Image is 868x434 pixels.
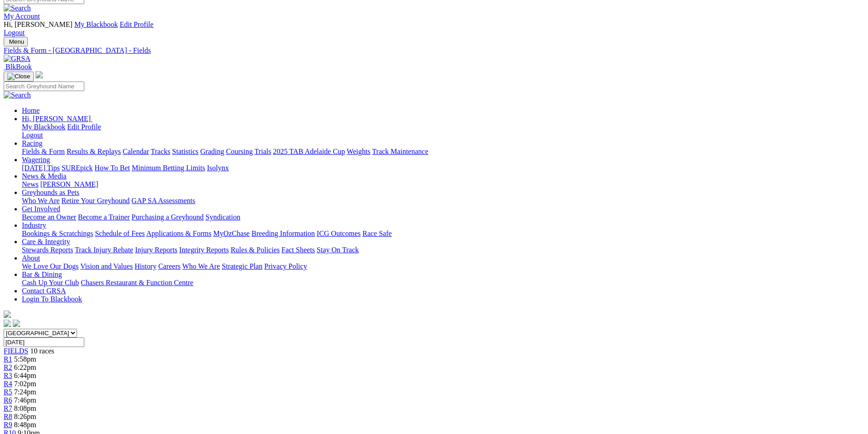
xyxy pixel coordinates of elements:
a: [DATE] Tips [22,164,60,172]
input: Select date [4,337,84,347]
img: GRSA [4,55,31,63]
a: SUREpick [62,164,92,172]
a: History [134,262,156,270]
a: Stay On Track [317,246,359,254]
a: Race Safe [362,230,391,237]
span: BlkBook [5,63,32,71]
a: Edit Profile [120,20,154,28]
div: Racing [22,148,864,156]
a: ICG Outcomes [317,230,360,237]
a: BlkBook [4,63,32,71]
span: 8:26pm [14,413,36,420]
a: Who We Are [182,262,220,270]
a: MyOzChase [213,230,250,237]
div: Fields & Form - [GEOGRAPHIC_DATA] - Fields [4,46,864,55]
a: Retire Your Greyhound [62,197,130,204]
a: Grading [200,148,224,155]
div: News & Media [22,180,864,189]
div: Care & Integrity [22,246,864,254]
a: Injury Reports [135,246,177,254]
a: Weights [347,148,370,155]
a: Become an Owner [22,213,76,221]
a: My Account [4,12,40,20]
a: Greyhounds as Pets [22,189,79,196]
a: R7 [4,404,12,412]
span: Menu [9,38,24,45]
a: R3 [4,372,12,379]
a: R4 [4,380,12,388]
span: 8:08pm [14,404,36,412]
button: Toggle navigation [4,37,28,46]
a: Care & Integrity [22,238,70,245]
a: Racing [22,139,42,147]
span: 6:22pm [14,363,36,371]
span: Hi, [PERSON_NAME] [22,115,91,123]
div: Hi, [PERSON_NAME] [22,123,864,139]
a: Home [22,107,40,114]
a: Applications & Forms [146,230,211,237]
a: Chasers Restaurant & Function Centre [81,279,193,286]
div: Get Involved [22,213,864,221]
a: Logout [4,29,25,36]
span: 7:02pm [14,380,36,388]
img: facebook.svg [4,320,11,327]
a: Rules & Policies [231,246,280,254]
a: My Blackbook [74,20,118,28]
a: My Blackbook [22,123,66,131]
a: Get Involved [22,205,60,213]
a: Results & Replays [67,148,121,155]
div: About [22,262,864,271]
div: Greyhounds as Pets [22,197,864,205]
a: News & Media [22,172,67,180]
a: About [22,254,40,262]
a: Edit Profile [67,123,101,131]
a: Minimum Betting Limits [132,164,205,172]
a: Privacy Policy [264,262,307,270]
a: R8 [4,413,12,420]
a: Login To Blackbook [22,295,82,303]
img: Search [4,4,31,12]
a: Contact GRSA [22,287,66,295]
img: logo-grsa-white.png [4,311,11,318]
a: Who We Are [22,197,60,204]
button: Toggle navigation [4,71,34,82]
span: 6:44pm [14,372,36,379]
a: Integrity Reports [179,246,229,254]
img: Close [7,73,30,80]
a: Vision and Values [80,262,133,270]
a: Industry [22,221,46,229]
a: Tracks [151,148,170,155]
span: 7:46pm [14,396,36,404]
a: Track Injury Rebate [75,246,133,254]
a: We Love Our Dogs [22,262,78,270]
a: Bookings & Scratchings [22,230,93,237]
a: Calendar [123,148,149,155]
a: R9 [4,421,12,429]
a: R1 [4,355,12,363]
input: Search [4,82,84,91]
span: 8:48pm [14,421,36,429]
span: Hi, [PERSON_NAME] [4,20,72,28]
a: [PERSON_NAME] [40,180,98,188]
a: Strategic Plan [222,262,262,270]
a: FIELDS [4,347,28,355]
a: R2 [4,363,12,371]
span: 7:24pm [14,388,36,396]
a: Hi, [PERSON_NAME] [22,115,92,123]
a: Schedule of Fees [95,230,144,237]
a: Breeding Information [252,230,315,237]
a: R5 [4,388,12,396]
a: News [22,180,38,188]
img: twitter.svg [13,320,20,327]
span: 10 races [30,347,54,355]
a: Purchasing a Greyhound [132,213,204,221]
span: R6 [4,396,12,404]
a: Bar & Dining [22,271,62,278]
